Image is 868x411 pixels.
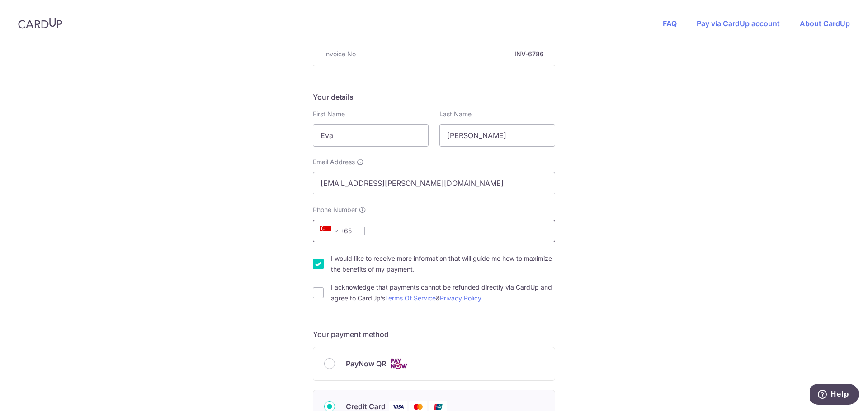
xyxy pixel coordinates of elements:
label: First Name [313,110,345,119]
span: Email Address [313,157,355,166]
img: CardUp [18,18,62,29]
a: Terms Of Service [385,294,436,302]
a: About CardUp [800,19,850,28]
a: FAQ [663,19,677,28]
a: Pay via CardUp account [697,19,780,28]
img: Cards logo [390,358,408,369]
label: Last Name [439,110,472,119]
span: Phone Number [313,205,357,214]
input: Last name [439,124,555,147]
span: +65 [320,226,342,236]
label: I would like to receive more information that will guide me how to maximize the benefits of my pa... [331,253,555,275]
strong: INV-6786 [359,50,544,59]
span: Invoice No [324,50,356,59]
input: Email address [313,172,555,194]
iframe: Opens a widget where you can find more information [810,384,859,406]
div: PayNow QR Cards logo [324,358,544,369]
h5: Your details [313,92,555,102]
span: +65 [317,226,358,236]
label: I acknowledge that payments cannot be refunded directly via CardUp and agree to CardUp’s & [331,282,555,304]
input: First name [313,124,429,147]
span: PayNow QR [346,358,386,369]
a: Privacy Policy [440,294,481,302]
h5: Your payment method [313,329,555,340]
